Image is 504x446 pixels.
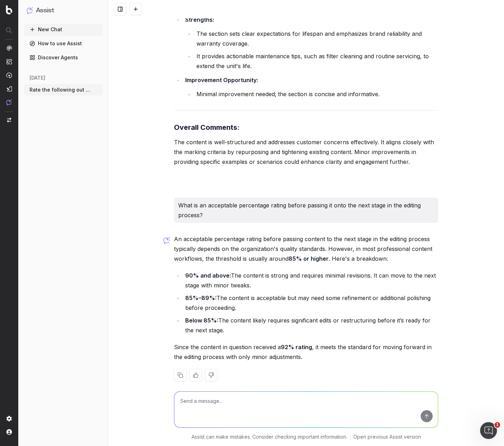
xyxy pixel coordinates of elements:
img: Switch project [7,118,11,122]
img: Analytics [6,45,12,51]
p: An acceptable percentage rating before passing content to the next stage in the editing process t... [174,234,438,264]
strong: Overall Comments: [174,123,240,132]
iframe: Intercom live chat [480,422,497,439]
li: The content is strong and requires minimal revisions. It can move to the next stage with minor tw... [183,271,438,290]
p: The content is well-structured and addresses customer concerns effectively. It aligns closely wit... [174,137,438,167]
li: Minimal improvement needed; the section is concise and informative. [194,89,438,99]
p: Assist can make mistakes. Consider checking important information. [192,433,347,440]
img: Activation [6,72,12,78]
strong: Below 85%: [185,317,218,324]
li: The content is acceptable but may need some refinement or additional polishing before proceeding. [183,293,438,313]
img: Setting [6,416,12,421]
img: Assist [27,7,33,14]
p: Since the content in question received a , it meets the standard for moving forward in the editin... [174,342,438,362]
li: It provides actionable maintenance tips, such as filter cleaning and routine servicing, to extend... [194,51,438,71]
button: Rate the following out of 100%: Is a spl [24,84,103,95]
img: Assist [6,99,12,105]
p: What is an acceptable percentage rating before passing it onto the next stage in the editing proc... [178,200,434,220]
li: The content likely requires significant edits or restructuring before it’s ready for the next stage. [183,315,438,335]
strong: Strengths: [185,16,214,23]
strong: 85%–89%: [185,294,217,301]
button: New Chat [24,24,103,35]
strong: 92% rating [281,344,312,351]
img: Studio [6,86,12,92]
strong: 85% or higher [289,255,329,262]
strong: Improvement Opportunity: [185,76,258,84]
li: The section sets clear expectations for lifespan and emphasizes brand reliability and warranty co... [194,29,438,48]
img: My account [6,429,12,435]
img: Intelligence [6,59,12,65]
a: Discover Agents [24,52,103,63]
span: Rate the following out of 100%: Is a spl [30,86,91,93]
a: How to use Assist [24,38,103,49]
h1: Assist [36,6,54,15]
span: [DATE] [30,74,45,81]
button: Assist [27,6,100,15]
img: Botify logo [6,5,12,14]
strong: 90% and above: [185,272,231,279]
span: 1 [495,422,500,428]
a: Open previous Assist version [353,433,421,440]
img: Botify assist logo [163,237,170,244]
